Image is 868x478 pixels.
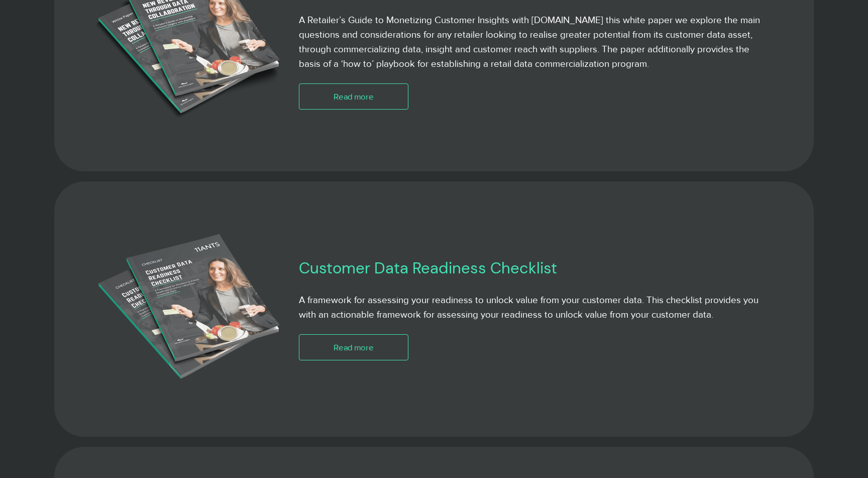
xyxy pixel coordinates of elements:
p: A Retailer’s Guide to Monetizing Customer Insights with [DOMAIN_NAME] this white paper we explore... [299,13,772,71]
h3: Customer Data Readiness Checklist [299,258,708,278]
img: Customer Data Readiness Checklist.png [87,229,292,389]
span: Read more [334,341,374,353]
p: A framework for assessing your readiness to unlock value from your customer data. This checklist ... [299,293,772,322]
a: Read more [299,83,408,110]
span: Read more [334,90,374,103]
a: Read more [299,334,408,360]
